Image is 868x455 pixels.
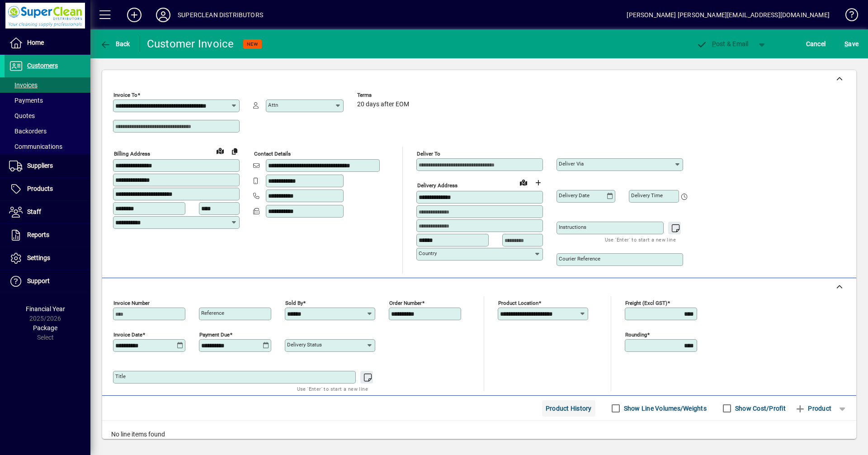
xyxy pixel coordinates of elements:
a: Quotes [5,108,90,123]
mat-label: Invoice number [113,300,150,306]
span: P [712,40,716,47]
mat-label: Delivery date [559,192,590,199]
label: Show Cost/Profit [733,404,786,413]
span: Backorders [9,128,47,135]
mat-label: Reference [201,310,224,316]
a: View on map [516,175,531,190]
span: NEW [247,41,258,47]
button: Add [120,7,149,23]
span: Financial Year [26,305,65,313]
a: Support [5,270,90,293]
div: [PERSON_NAME] [PERSON_NAME][EMAIL_ADDRESS][DOMAIN_NAME] [627,8,830,22]
span: Settings [27,254,50,261]
a: Home [5,32,90,54]
a: Invoices [5,77,90,93]
a: Suppliers [5,155,90,177]
app-page-header-button: Back [90,36,140,52]
button: Copy to Delivery address [227,144,242,158]
span: Payments [9,97,43,104]
span: Product [795,401,831,416]
a: View on map [213,143,227,158]
span: Terms [357,92,411,98]
div: Customer Invoice [147,37,234,51]
mat-label: Attn [268,102,278,108]
span: Support [27,277,50,284]
button: Cancel [804,36,828,52]
span: 20 days after EOM [357,101,409,108]
mat-hint: Use 'Enter' to start a new line [605,234,676,245]
span: Reports [27,231,49,238]
mat-label: Delivery time [631,192,663,199]
div: No line items found [102,421,856,448]
button: Product [790,400,836,417]
span: Invoices [9,81,38,89]
mat-label: Sold by [285,300,303,306]
span: ave [844,37,859,51]
a: Reports [5,224,90,246]
mat-label: Rounding [625,332,647,338]
span: Communications [9,143,62,150]
mat-label: Instructions [559,224,586,230]
a: Settings [5,247,90,270]
button: Product History [542,400,595,417]
mat-label: Freight (excl GST) [625,300,667,306]
button: Choose address [531,175,545,190]
span: Products [27,185,53,192]
mat-label: Country [419,250,437,256]
button: Profile [149,7,178,23]
button: Save [842,36,861,52]
span: ost & Email [696,40,749,47]
a: Communications [5,139,90,154]
span: Home [27,39,44,46]
a: Payments [5,93,90,108]
mat-label: Product location [498,300,538,306]
mat-label: Delivery status [287,341,322,348]
a: Backorders [5,123,90,139]
span: Product History [546,401,592,416]
a: Staff [5,201,90,223]
button: Back [98,36,132,52]
mat-label: Deliver via [559,161,584,167]
div: SUPERCLEAN DISTRIBUTORS [178,8,263,22]
mat-label: Courier Reference [559,256,600,262]
mat-label: Invoice date [113,332,142,338]
span: Quotes [9,112,35,119]
mat-label: Payment due [199,332,230,338]
a: Products [5,178,90,200]
label: Show Line Volumes/Weights [622,404,707,413]
mat-hint: Use 'Enter' to start a new line [297,384,368,394]
span: Customers [27,62,58,69]
mat-label: Deliver To [417,151,440,157]
button: Post & Email [692,36,753,52]
span: Back [100,40,130,47]
span: S [844,40,848,47]
mat-label: Order number [389,300,422,306]
mat-label: Title [115,373,126,379]
span: Cancel [806,37,826,51]
a: Knowledge Base [839,2,857,31]
span: Package [33,324,57,332]
span: Suppliers [27,162,53,169]
span: Staff [27,208,41,215]
mat-label: Invoice To [113,92,137,98]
